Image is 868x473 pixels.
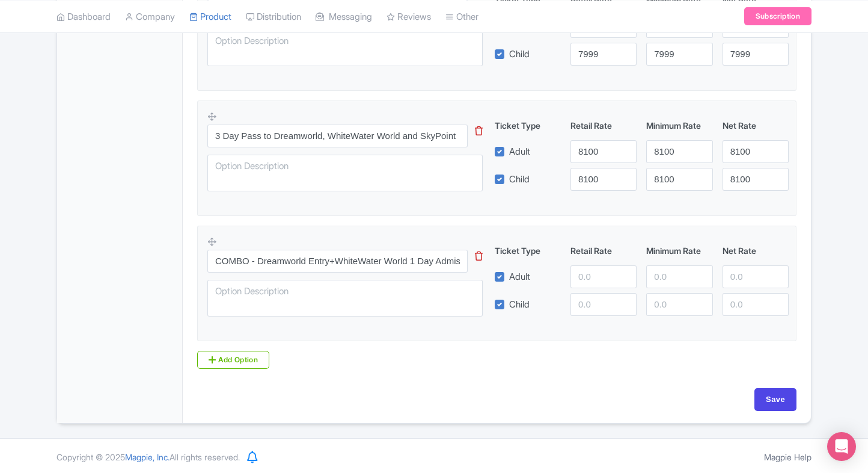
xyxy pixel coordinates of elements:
[646,168,712,191] input: 0.0
[718,119,793,132] div: Net Rate
[723,293,789,316] input: 0.0
[509,270,530,284] label: Adult
[646,293,712,316] input: 0.0
[646,43,712,66] input: 0.0
[49,451,247,463] div: Copyright © 2025 All rights reserved.
[207,125,468,147] input: Option Name
[490,119,566,132] div: Ticket Type
[566,244,641,257] div: Retail Rate
[570,265,637,288] input: 0.0
[641,244,717,257] div: Minimum Rate
[764,452,811,462] a: Magpie Help
[570,140,637,163] input: 0.0
[646,265,712,288] input: 0.0
[509,145,530,159] label: Adult
[718,244,793,257] div: Net Rate
[754,388,796,411] input: Save
[570,43,637,66] input: 0.0
[723,43,789,66] input: 0.0
[646,140,712,163] input: 0.0
[509,298,530,312] label: Child
[570,168,637,191] input: 0.0
[197,351,269,369] a: Add Option
[207,250,468,273] input: Option Name
[566,119,641,132] div: Retail Rate
[723,168,789,191] input: 0.0
[509,173,530,187] label: Child
[723,265,789,288] input: 0.0
[827,432,856,461] div: Open Intercom Messenger
[641,119,717,132] div: Minimum Rate
[723,140,789,163] input: 0.0
[744,7,811,25] a: Subscription
[509,48,530,61] label: Child
[490,244,566,257] div: Ticket Type
[125,452,170,462] span: Magpie, Inc.
[570,293,637,316] input: 0.0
